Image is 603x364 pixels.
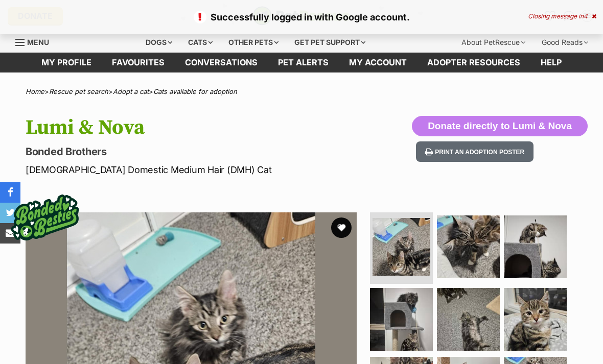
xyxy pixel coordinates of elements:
p: Bonded Brothers [26,144,369,159]
a: My profile [31,53,102,72]
a: Help [530,53,572,72]
img: Photo of Lumi & Nova [437,215,500,278]
a: Menu [15,32,56,51]
a: Rescue pet search [49,87,108,95]
a: Home [26,87,44,95]
img: bonded besties [4,177,86,258]
h1: Lumi & Nova [26,116,369,139]
a: Pet alerts [268,53,339,72]
a: Cats available for adoption [153,87,237,95]
div: About PetRescue [454,32,532,53]
img: Photo of Lumi & Nova [437,288,500,351]
a: conversations [175,53,268,72]
div: Other pets [221,32,286,53]
span: 4 [584,12,588,20]
div: Dogs [138,32,179,53]
img: Photo of Lumi & Nova [504,288,567,351]
button: favourite [331,217,352,238]
div: Get pet support [287,32,373,53]
p: [DEMOGRAPHIC_DATA] Domestic Medium Hair (DMH) Cat [26,163,369,177]
a: My account [339,53,417,72]
div: Good Reads [535,32,595,53]
a: Adopter resources [417,53,530,72]
p: Successfully logged in with Google account. [10,10,593,24]
img: Photo of Lumi & Nova [373,218,430,276]
button: Print an adoption poster [416,141,534,162]
img: Photo of Lumi & Nova [504,215,567,278]
a: Adopt a cat [113,87,149,95]
span: Menu [27,38,49,46]
img: Photo of Lumi & Nova [370,288,433,351]
div: Cats [181,32,220,53]
div: Closing message in [528,13,596,20]
a: Favourites [102,53,175,72]
button: Donate directly to Lumi & Nova [412,116,588,136]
